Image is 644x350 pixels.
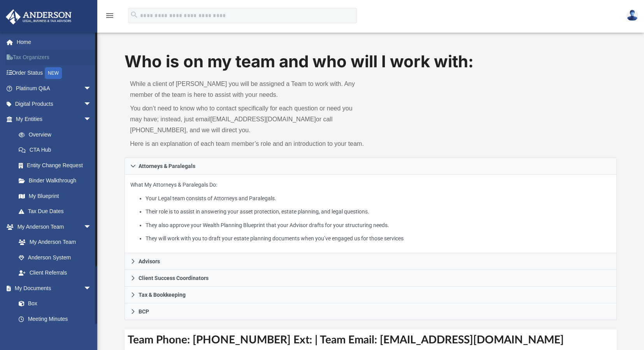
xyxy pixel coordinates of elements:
li: They will work with you to draft your estate planning documents when you’ve engaged us for those ... [146,234,611,243]
p: While a client of [PERSON_NAME] you will be assigned a Team to work with. Any member of the team ... [130,79,365,100]
p: Here is an explanation of each team member’s role and an introduction to your team. [130,138,365,149]
a: Home [5,34,103,50]
a: Order StatusNEW [5,65,103,81]
span: arrow_drop_down [84,81,99,97]
a: Binder Walkthrough [11,173,103,189]
span: arrow_drop_down [84,112,99,128]
span: Client Success Coordinators [139,275,209,281]
h1: Who is on my team and who will I work with: [125,50,617,73]
div: Attorneys & Paralegals [125,175,617,254]
a: My Anderson Team [11,234,95,250]
a: Client Referrals [11,265,99,281]
i: menu [105,11,114,20]
a: My Blueprint [11,188,99,204]
a: Tax Organizers [5,50,103,65]
a: Digital Productsarrow_drop_down [5,96,103,112]
li: Their role is to assist in answering your asset protection, estate planning, and legal questions. [146,207,611,217]
span: Attorneys & Paralegals [139,163,195,169]
a: Tax Due Dates [11,204,103,219]
a: Platinum Q&Aarrow_drop_down [5,81,103,96]
p: What My Attorneys & Paralegals Do: [130,180,611,243]
a: Client Success Coordinators [125,270,617,287]
i: search [130,10,139,19]
a: menu [105,15,114,20]
a: Box [11,296,95,311]
a: CTA Hub [11,142,103,158]
a: Entity Change Request [11,157,103,173]
a: Anderson System [11,250,99,265]
span: arrow_drop_down [84,219,99,235]
a: BCP [125,303,617,320]
a: [EMAIL_ADDRESS][DOMAIN_NAME] [211,116,316,122]
a: Overview [11,127,103,142]
span: arrow_drop_down [84,96,99,112]
a: Advisors [125,253,617,270]
span: arrow_drop_down [84,280,99,296]
a: My Documentsarrow_drop_down [5,280,99,296]
a: My Entitiesarrow_drop_down [5,112,103,127]
img: User Pic [626,10,638,21]
img: Anderson Advisors Platinum Portal [4,9,74,24]
li: Your Legal team consists of Attorneys and Paralegals. [146,194,611,203]
span: BCP [139,309,149,314]
div: NEW [45,67,62,79]
p: You don’t need to know who to contact specifically for each question or need you may have; instea... [130,103,365,136]
span: Advisors [139,259,160,264]
a: Attorneys & Paralegals [125,157,617,175]
a: My Anderson Teamarrow_drop_down [5,219,99,234]
a: Meeting Minutes [11,311,99,327]
a: Tax & Bookkeeping [125,287,617,303]
li: They also approve your Wealth Planning Blueprint that your Advisor drafts for your structuring ne... [146,220,611,230]
span: Tax & Bookkeeping [139,292,186,297]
